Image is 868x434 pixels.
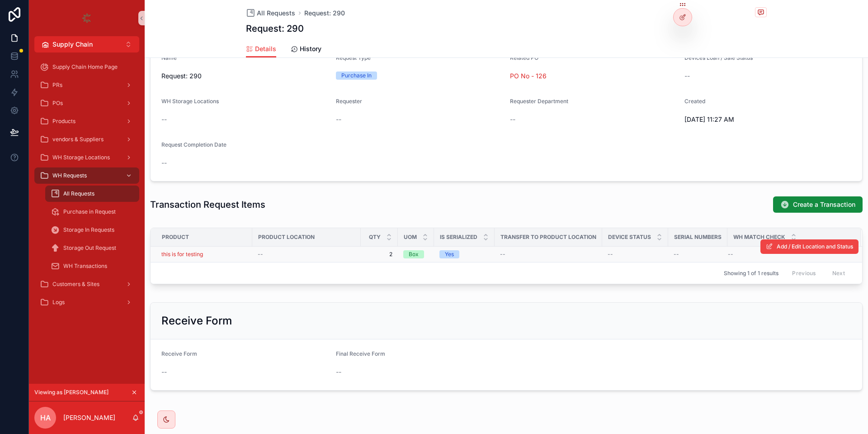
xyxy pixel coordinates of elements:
[34,167,139,184] a: WH Requests
[684,98,705,105] span: Created
[336,367,341,377] span: --
[733,234,785,241] span: WH Match check
[52,136,104,143] span: vendors & Suppliers
[257,9,295,18] span: All Requests
[40,412,51,423] span: HA
[246,9,295,18] a: All Requests
[336,115,341,124] span: --
[34,77,139,93] a: PRs
[674,251,679,258] span: --
[793,200,855,209] span: Create a Transaction
[341,72,372,80] div: Purchase In
[336,98,362,105] span: Requester
[674,234,722,241] span: Serial Numbers
[52,63,118,71] span: Supply Chain Home Page
[52,154,110,161] span: WH Storage Locations
[34,276,139,292] a: Customers & Sites
[258,251,263,258] span: --
[608,234,651,241] span: Device Status
[63,226,114,234] span: Storage In Requests
[161,314,232,328] h2: Receive Form
[445,250,454,258] div: Yes
[52,118,75,125] span: Products
[63,190,94,197] span: All Requests
[161,115,167,124] span: --
[162,234,189,241] span: Product
[258,234,315,241] span: Product Location
[34,149,139,166] a: WH Storage Locations
[246,22,304,35] h1: Request: 290
[404,234,417,241] span: UOM
[63,262,107,270] span: WH Transactions
[510,72,547,81] a: PO No - 126
[161,367,167,377] span: --
[161,158,167,167] span: --
[29,52,145,322] div: scrollable content
[34,294,139,310] a: Logs
[150,198,265,211] h1: Transaction Request Items
[336,350,385,357] span: Final Receive Form
[45,204,139,220] a: Purchase in Request
[45,258,139,274] a: WH Transactions
[52,81,62,89] span: PRs
[63,208,116,215] span: Purchase in Request
[246,41,276,58] a: Details
[728,251,733,258] span: --
[52,299,65,306] span: Logs
[366,251,392,258] a: 2
[500,251,505,258] span: --
[161,350,197,357] span: Receive Form
[684,115,852,124] span: [DATE] 11:27 AM
[34,131,139,148] a: vendors & Suppliers
[439,250,489,258] a: Yes
[52,40,93,49] span: Supply Chain
[258,251,355,258] a: --
[45,186,139,202] a: All Requests
[34,95,139,111] a: POs
[510,115,515,124] span: --
[52,172,87,179] span: WH Requests
[300,44,321,53] span: History
[500,234,596,241] span: Transfer To Product Location
[52,100,63,107] span: POs
[161,72,329,81] span: Request: 290
[80,11,94,25] img: App logo
[291,41,321,59] a: History
[510,98,568,105] span: Requester Department
[440,234,477,241] span: Is Serialized
[34,36,139,52] button: Select Button
[63,413,115,422] p: [PERSON_NAME]
[369,234,381,241] span: QTY
[773,196,863,213] button: Create a Transaction
[161,98,219,105] span: WH Storage Locations
[161,251,203,258] a: this is for testing
[608,251,613,258] span: --
[45,222,139,238] a: Storage In Requests
[255,44,276,53] span: Details
[728,251,850,258] a: --
[34,59,139,75] a: Supply Chain Home Page
[684,72,690,81] span: --
[63,244,116,252] span: Storage Out Request
[608,251,663,258] a: --
[760,239,859,254] button: Add / Edit Location and Status
[304,9,345,18] a: Request: 290
[500,251,597,258] a: --
[777,243,853,250] span: Add / Edit Location and Status
[34,389,108,396] span: Viewing as [PERSON_NAME]
[674,251,722,258] a: --
[403,250,429,258] a: Box
[45,240,139,256] a: Storage Out Request
[34,113,139,129] a: Products
[161,251,247,258] a: this is for testing
[161,141,226,148] span: Request Completion Date
[409,250,419,258] div: Box
[52,281,99,288] span: Customers & Sites
[724,270,778,277] span: Showing 1 of 1 results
